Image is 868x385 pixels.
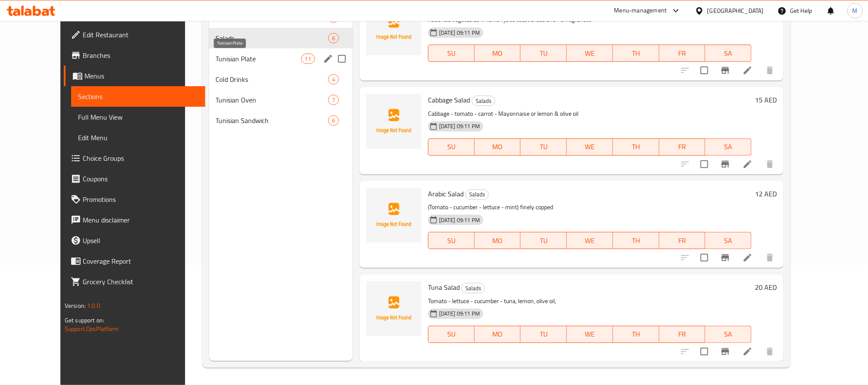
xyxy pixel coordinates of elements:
div: [GEOGRAPHIC_DATA] [707,6,764,15]
span: Sections [78,91,198,102]
span: FR [663,47,702,60]
span: 6 [329,117,338,125]
span: Promotions [83,194,198,205]
a: Full Menu View [71,107,205,127]
span: M [853,6,858,15]
a: Grocery Checklist [64,271,205,292]
div: items [328,33,339,43]
a: Edit menu item [742,65,753,75]
span: MO [478,47,518,60]
span: Salads [462,283,485,293]
span: SU [432,47,471,60]
a: Coverage Report [64,251,205,271]
nav: Menu sections [209,4,353,134]
span: Menus [84,71,198,81]
span: 6 [329,34,338,42]
div: Cold Drinks [216,74,328,84]
button: SU [428,45,475,62]
span: Select to update [695,61,713,79]
button: delete [760,60,780,81]
a: Choice Groups [64,148,205,168]
span: Full Menu View [78,112,198,122]
button: MO [475,138,521,156]
p: (Tomato - cucumber - lettuce - mint) finely copped [428,202,751,213]
span: Tunisian Plate [216,54,301,64]
span: FR [663,328,702,340]
div: Tunisian Plate11edit [209,48,353,69]
button: MO [475,326,521,343]
span: Salads [472,96,495,106]
div: items [301,54,315,64]
span: Grocery Checklist [83,277,198,287]
span: WE [570,235,610,247]
span: [DATE] 09:11 PM [436,122,483,130]
img: Tuna Salad [366,281,421,336]
span: TU [524,328,563,340]
button: TH [613,232,659,249]
a: Coupons [64,168,205,189]
a: Edit Restaurant [64,24,205,45]
div: Tunisian Sandwich6 [209,110,353,131]
button: TU [521,45,567,62]
button: Branch-specific-item [715,247,736,268]
button: TU [521,232,567,249]
button: TU [521,138,567,156]
span: TH [617,328,656,340]
span: MO [478,141,518,153]
button: FR [659,45,706,62]
button: SU [428,232,475,249]
span: Salads [466,189,488,199]
a: Support.OpsPlatform [65,323,119,334]
button: SA [705,138,751,156]
div: items [328,74,339,84]
h6: 20 AED [755,281,777,293]
button: delete [760,247,780,268]
span: TH [617,235,656,247]
button: SU [428,138,475,156]
span: Tuna Salad [428,281,460,294]
div: items [328,115,339,126]
button: FR [659,232,706,249]
span: FR [663,235,702,247]
button: TH [613,138,659,156]
h6: 12 AED [755,188,777,200]
a: Menus [64,66,205,86]
span: Upsell [83,235,198,246]
button: SA [705,326,751,343]
div: items [328,95,339,105]
img: Fattoush [366,0,421,55]
span: TU [524,235,563,247]
p: Cabbage - tomato - carrot - Mayonnaise or lemon & olive oil [428,108,751,119]
span: SA [709,141,748,153]
div: Salads [465,189,489,200]
a: Upsell [64,230,205,251]
span: FR [663,141,702,153]
button: FR [659,326,706,343]
span: SU [432,141,471,153]
img: Cabbage Salad [366,94,421,149]
span: 4 [329,75,338,84]
span: WE [570,328,610,340]
span: Branches [83,50,198,60]
button: WE [567,326,613,343]
a: Edit menu item [742,159,753,169]
a: Promotions [64,189,205,210]
span: Get support on: [65,315,104,326]
div: Salads [216,33,328,43]
button: FR [659,138,706,156]
span: Arabic Salad [428,187,464,200]
span: [DATE] 09:11 PM [436,29,483,37]
img: Arabic Salad [366,188,421,243]
div: Salads6 [209,28,353,48]
span: SU [432,328,471,340]
a: Menu disclaimer [64,210,205,230]
button: WE [567,138,613,156]
button: Branch-specific-item [715,154,736,174]
div: Tunisian Oven7 [209,90,353,110]
button: delete [760,154,780,174]
a: Branches [64,45,205,66]
span: MO [478,235,518,247]
span: TH [617,47,656,60]
span: Version: [65,300,86,311]
span: Select to update [695,155,713,173]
